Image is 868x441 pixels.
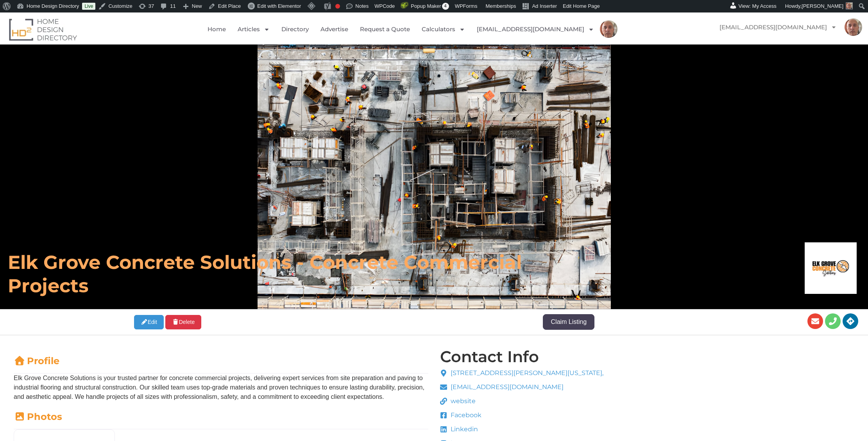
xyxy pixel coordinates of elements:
[14,355,59,366] a: Profile
[335,4,340,9] div: Focus keyphrase not set
[845,18,862,36] img: Mark Czernkowski
[14,373,428,402] p: Elk Grove Concrete Solutions is your trusted partner for concrete commercial projects, delivering...
[449,397,476,406] span: website
[477,20,594,38] a: [EMAIL_ADDRESS][DOMAIN_NAME]
[449,382,564,392] span: [EMAIL_ADDRESS][DOMAIN_NAME]
[449,368,603,378] span: [STREET_ADDRESS][PERSON_NAME][US_STATE],
[543,314,594,330] button: Claim Listing
[14,411,62,422] a: Photos
[712,18,845,36] a: [EMAIL_ADDRESS][DOMAIN_NAME]
[134,315,164,329] a: Edit
[82,3,95,10] a: Live
[238,20,270,38] a: Articles
[440,349,539,365] h4: Contact Info
[320,20,348,38] a: Advertise
[165,315,201,329] a: Delete
[422,20,465,38] a: Calculators
[442,3,449,10] span: 4
[449,425,478,434] span: Linkedin
[600,20,617,38] img: Mark Czernkowski
[360,20,410,38] a: Request a Quote
[802,3,843,9] span: [PERSON_NAME]
[440,382,604,392] a: [EMAIL_ADDRESS][DOMAIN_NAME]
[281,20,309,38] a: Directory
[449,411,481,420] span: Facebook
[208,20,226,38] a: Home
[257,3,301,9] span: Edit with Elementor
[8,251,604,297] h6: Elk Grove Concrete Solutions - Concrete Commercial Projects
[134,313,527,331] div: Author Actions
[712,18,862,36] nav: Menu
[176,20,649,38] nav: Menu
